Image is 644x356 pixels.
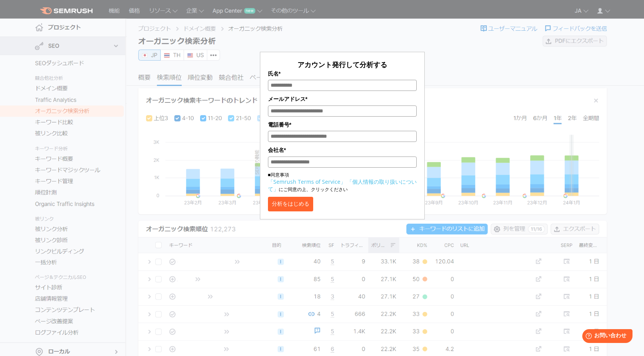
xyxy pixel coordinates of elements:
[268,120,417,129] label: 電話番号*
[268,178,346,185] a: 「Semrush Terms of Service」
[268,95,417,103] label: メールアドレス*
[268,171,417,193] p: ■同意事項 にご同意の上、クリックください
[297,60,387,69] span: アカウント発行して分析する
[268,178,417,193] a: 「個人情報の取り扱いについて」
[576,326,636,348] iframe: Help widget launcher
[268,197,313,211] button: 分析をはじめる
